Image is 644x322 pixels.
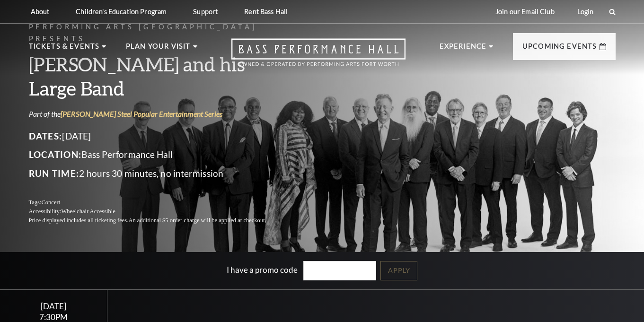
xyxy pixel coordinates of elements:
p: Tickets & Events [29,41,100,58]
h3: [PERSON_NAME] and his Large Band [29,52,289,100]
span: Concert [41,199,60,206]
span: Run Time: [29,168,79,179]
p: Experience [440,41,487,58]
p: 2 hours 30 minutes, no intermission [29,166,289,181]
label: I have a promo code [227,265,298,275]
p: Part of the [29,109,289,119]
p: About [31,8,50,16]
p: Support [193,8,218,16]
span: Dates: [29,131,62,141]
p: Children's Education Program [76,8,167,16]
p: Plan Your Visit [126,41,191,58]
span: Location: [29,149,82,160]
p: Price displayed includes all ticketing fees. [29,216,289,225]
p: Rent Bass Hall [244,8,288,16]
div: [DATE] [11,301,96,311]
p: [DATE] [29,129,289,144]
p: Bass Performance Hall [29,147,289,162]
p: Accessibility: [29,207,289,216]
div: 7:30PM [11,313,96,321]
p: Upcoming Events [522,41,597,58]
a: [PERSON_NAME] Steel Popular Entertainment Series [61,109,222,118]
span: Wheelchair Accessible [61,208,115,215]
span: An additional $5 order charge will be applied at checkout. [128,217,266,224]
p: Tags: [29,198,289,207]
